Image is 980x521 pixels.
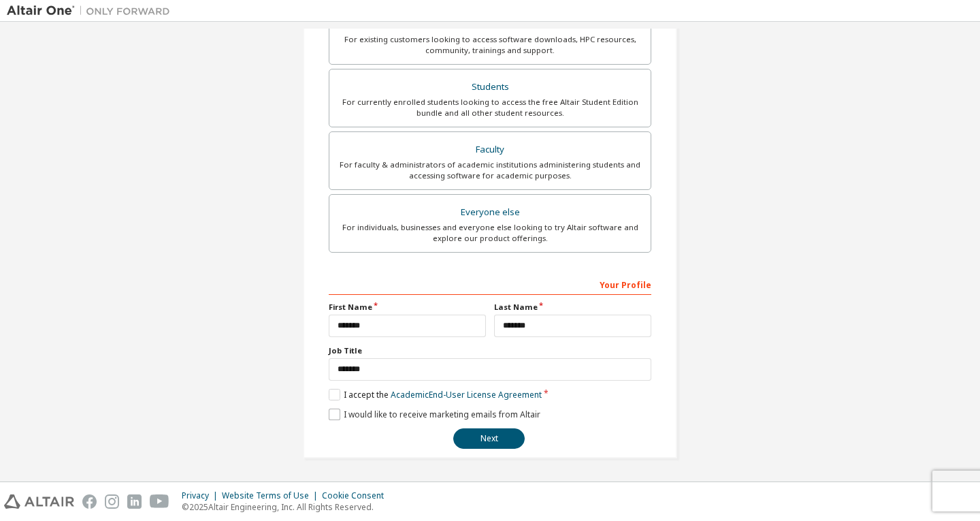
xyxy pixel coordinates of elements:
[391,389,542,400] a: Academic End-User License Agreement
[150,494,169,509] img: youtube.svg
[329,273,651,295] div: Your Profile
[329,302,486,313] label: First Name
[453,428,525,449] button: Next
[182,490,222,501] div: Privacy
[329,409,540,420] label: I would like to receive marketing emails from Altair
[338,97,642,119] div: For currently enrolled students looking to access the free Altair Student Edition bundle and all ...
[338,34,642,56] div: For existing customers looking to access software downloads, HPC resources, community, trainings ...
[338,78,642,97] div: Students
[7,4,177,18] img: Altair One
[82,494,97,509] img: facebook.svg
[338,140,642,159] div: Faculty
[329,389,542,400] label: I accept the
[4,494,74,509] img: altair_logo.svg
[494,302,651,313] label: Last Name
[105,494,119,509] img: instagram.svg
[182,501,392,513] p: © 2025 Altair Engineering, Inc. All Rights Reserved.
[329,345,651,356] label: Job Title
[127,494,142,509] img: linkedin.svg
[322,490,392,501] div: Cookie Consent
[338,222,642,244] div: For individuals, businesses and everyone else looking to try Altair software and explore our prod...
[338,159,642,181] div: For faculty & administrators of academic institutions administering students and accessing softwa...
[338,203,642,222] div: Everyone else
[222,490,322,501] div: Website Terms of Use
